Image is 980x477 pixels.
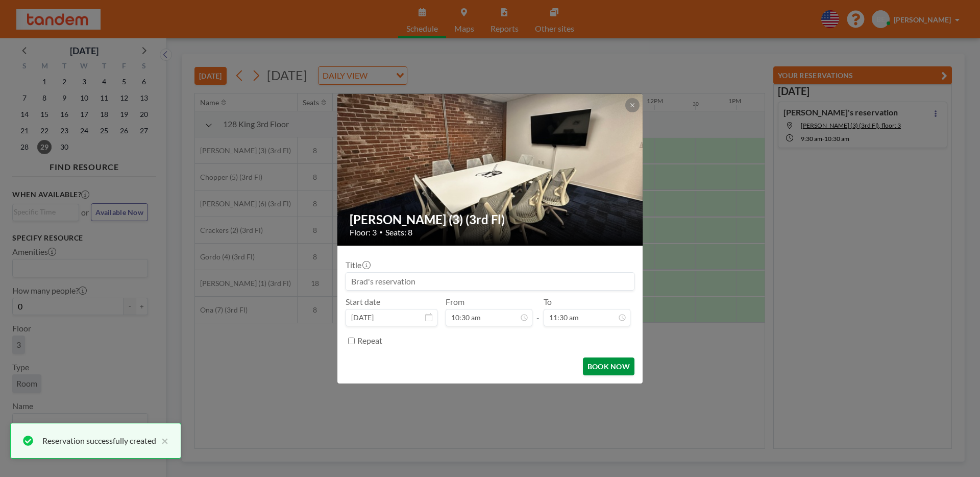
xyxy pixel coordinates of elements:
[446,297,464,307] label: From
[544,297,552,307] label: To
[536,300,540,323] span: -
[583,357,634,375] button: BOOK NOW
[346,273,634,290] input: Brad's reservation
[346,297,380,307] label: Start date
[350,227,377,237] span: Floor: 3
[346,260,370,270] label: Title
[337,55,644,284] img: 537.jpg
[156,435,168,447] button: close
[379,228,383,236] span: •
[385,227,412,237] span: Seats: 8
[357,336,382,346] label: Repeat
[42,435,156,447] div: Reservation successfully created
[350,212,631,227] h2: [PERSON_NAME] (3) (3rd Fl)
